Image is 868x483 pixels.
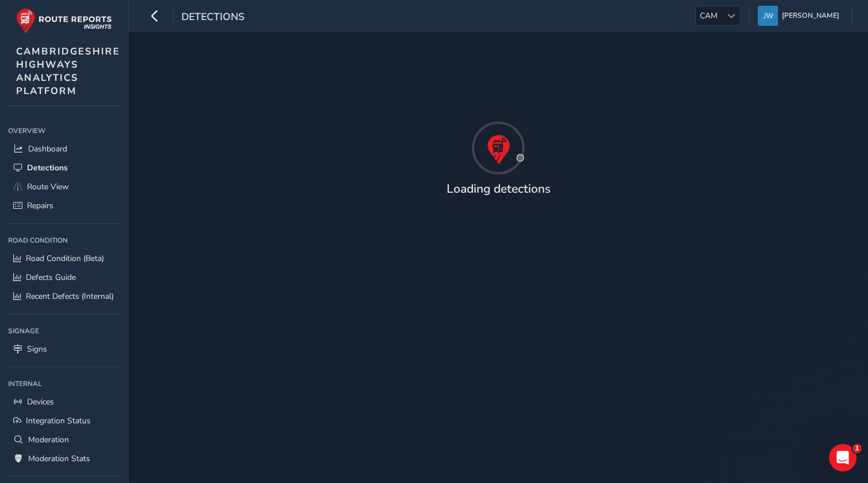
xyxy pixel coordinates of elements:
[8,158,120,177] a: Detections
[8,449,120,468] a: Moderation Stats
[8,375,120,392] div: Internal
[28,143,67,154] span: Dashboard
[27,162,68,173] span: Detections
[26,272,76,283] span: Defects Guide
[28,434,69,445] span: Moderation
[26,291,114,302] span: Recent Defects (Internal)
[696,6,722,25] span: CAM
[8,340,120,359] a: Signs
[8,232,120,249] div: Road Condition
[27,344,47,355] span: Signs
[8,249,120,268] a: Road Condition (Beta)
[758,6,778,26] img: diamond-layout
[447,182,551,196] h4: Loading detections
[181,10,245,26] span: Detections
[16,45,120,98] span: CAMBRIDGESHIRE HIGHWAYS ANALYTICS PLATFORM
[8,392,120,411] a: Devices
[8,139,120,158] a: Dashboard
[829,444,857,472] iframe: Intercom live chat
[852,444,862,453] span: 1
[758,6,843,26] button: [PERSON_NAME]
[8,177,120,196] a: Route View
[27,200,53,211] span: Repairs
[8,430,120,449] a: Moderation
[8,122,120,139] div: Overview
[26,415,91,426] span: Integration Status
[8,196,120,215] a: Repairs
[27,181,69,192] span: Route View
[8,287,120,306] a: Recent Defects (Internal)
[27,396,54,407] span: Devices
[8,411,120,430] a: Integration Status
[16,8,112,34] img: rr logo
[8,268,120,287] a: Defects Guide
[782,6,839,26] span: [PERSON_NAME]
[26,253,104,264] span: Road Condition (Beta)
[8,322,120,340] div: Signage
[28,453,90,464] span: Moderation Stats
